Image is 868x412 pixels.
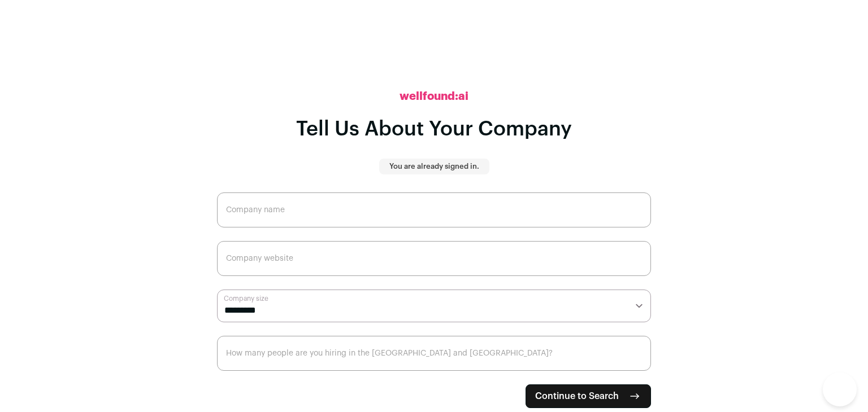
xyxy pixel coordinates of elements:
[389,162,479,171] p: You are already signed in.
[217,336,651,371] input: How many people are you hiring in the US and Canada?
[823,372,857,406] iframe: Help Scout Beacon - Open
[296,118,572,141] h1: Tell Us About Your Company
[535,389,619,403] span: Continue to Search
[400,89,468,104] h2: wellfound:ai
[217,241,651,276] input: Company website
[217,192,651,227] input: Company name
[526,384,651,408] button: Continue to Search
